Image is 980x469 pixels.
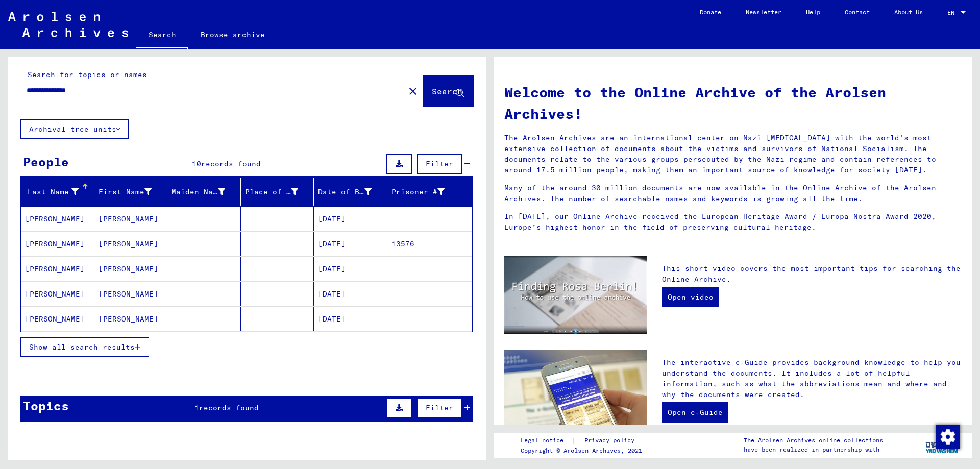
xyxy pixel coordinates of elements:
a: Legal notice [521,435,572,446]
img: Arolsen_neg.svg [8,12,128,37]
mat-header-cell: Last Name [21,178,94,206]
button: Archival tree units [20,119,129,139]
mat-cell: [PERSON_NAME] [21,207,94,231]
span: 1 [194,403,199,412]
mat-header-cell: Prisoner # [387,178,473,206]
span: records found [201,159,261,168]
div: Prisoner # [391,184,460,200]
mat-cell: [PERSON_NAME] [94,207,168,231]
span: Show all search results [29,342,135,352]
mat-icon: close [407,85,419,97]
mat-cell: [DATE] [314,232,387,256]
button: Show all search results [20,337,149,357]
mat-cell: [DATE] [314,257,387,281]
span: 10 [192,159,201,168]
mat-header-cell: Maiden Name [167,178,241,206]
div: Date of Birth [318,187,372,198]
div: Prisoner # [391,187,445,198]
div: Last Name [25,184,94,200]
mat-cell: [PERSON_NAME] [21,307,94,331]
mat-header-cell: Place of Birth [241,178,314,206]
p: The Arolsen Archives online collections [744,436,883,445]
div: Topics [23,397,69,415]
a: Open video [662,287,719,307]
a: Browse archive [188,22,277,47]
div: People [23,153,69,171]
div: Last Name [25,187,79,198]
mat-cell: [DATE] [314,282,387,306]
p: The interactive e-Guide provides background knowledge to help you understand the documents. It in... [662,357,962,400]
p: This short video covers the most important tips for searching the Online Archive. [662,263,962,285]
div: First Name [99,187,152,198]
mat-cell: [PERSON_NAME] [94,257,168,281]
img: Change consent [936,425,960,449]
mat-cell: [PERSON_NAME] [94,282,168,306]
mat-label: Search for topics or names [28,70,147,79]
button: Clear [403,81,423,101]
mat-cell: [DATE] [314,207,387,231]
a: Open e-Guide [662,402,728,423]
button: Search [423,75,473,107]
div: Place of Birth [245,187,299,198]
a: Privacy policy [576,435,647,446]
mat-cell: [PERSON_NAME] [94,307,168,331]
mat-cell: [DATE] [314,307,387,331]
p: have been realized in partnership with [744,445,883,454]
img: video.jpg [504,256,647,334]
div: | [521,435,647,446]
a: Search [136,22,188,49]
mat-cell: [PERSON_NAME] [21,257,94,281]
mat-cell: [PERSON_NAME] [21,282,94,306]
p: Copyright © Arolsen Archives, 2021 [521,446,647,455]
div: Place of Birth [245,184,314,200]
h1: Welcome to the Online Archive of the Arolsen Archives! [504,82,962,125]
mat-cell: 13576 [387,232,473,256]
p: In [DATE], our Online Archive received the European Heritage Award / Europa Nostra Award 2020, Eu... [504,211,962,233]
span: EN [947,9,959,16]
mat-cell: [PERSON_NAME] [21,232,94,256]
mat-cell: [PERSON_NAME] [94,232,168,256]
span: records found [199,403,259,412]
div: Date of Birth [318,184,387,200]
div: Maiden Name [171,187,225,198]
img: yv_logo.png [923,432,962,458]
span: Filter [426,403,453,412]
span: Search [432,86,462,96]
p: Many of the around 30 million documents are now available in the Online Archive of the Arolsen Ar... [504,183,962,204]
div: Maiden Name [171,184,240,200]
div: First Name [99,184,167,200]
mat-header-cell: Date of Birth [314,178,387,206]
button: Filter [417,154,462,174]
p: The Arolsen Archives are an international center on Nazi [MEDICAL_DATA] with the world’s most ext... [504,133,962,176]
span: Filter [426,159,453,168]
button: Filter [417,398,462,417]
img: eguide.jpg [504,350,647,445]
mat-header-cell: First Name [94,178,168,206]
